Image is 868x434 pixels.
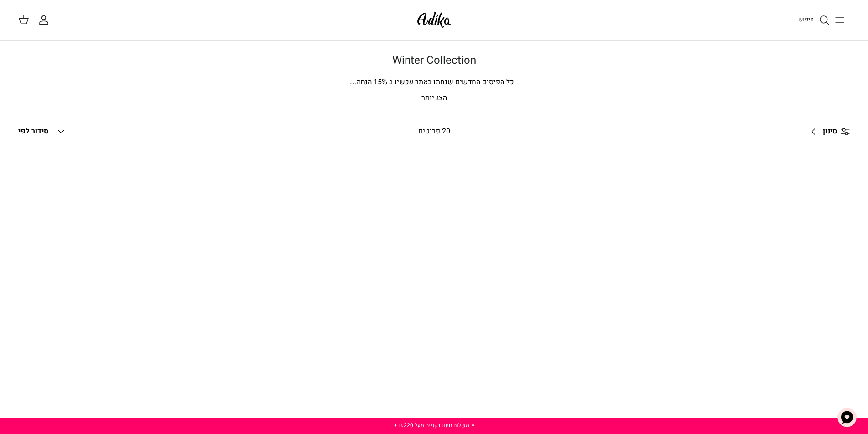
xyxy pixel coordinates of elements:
span: % הנחה. [349,77,387,87]
a: ✦ משלוח חינם בקנייה מעל ₪220 ✦ [393,421,475,429]
button: Toggle menu [830,10,850,30]
h1: Winter Collection [115,54,753,67]
p: הצג יותר [115,92,753,104]
div: 20 פריטים [338,126,530,138]
a: חיפוש [798,15,830,26]
a: החשבון שלי [38,15,53,26]
span: 15 [374,77,382,87]
span: כל הפיסים החדשים שנחתו באתר עכשיו ב- [387,77,514,87]
button: סידור לפי [18,122,67,142]
a: סינון [805,121,850,143]
span: חיפוש [798,15,814,24]
span: סידור לפי [18,126,48,137]
button: צ'אט [833,404,861,431]
span: סינון [823,126,837,138]
img: Adika IL [415,9,453,31]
